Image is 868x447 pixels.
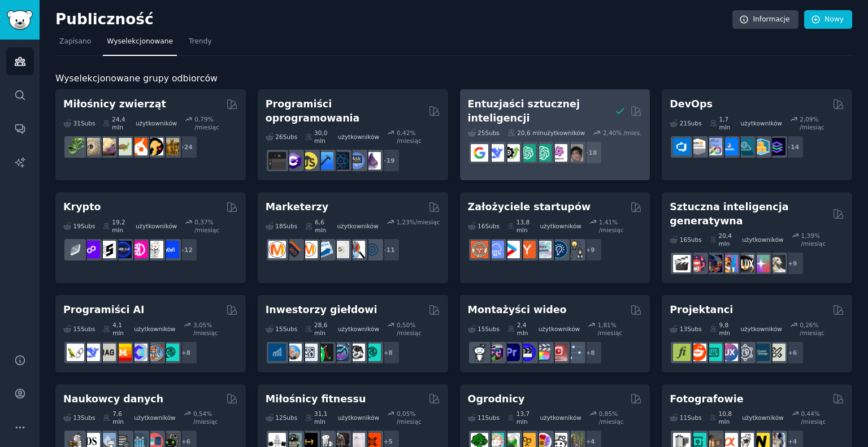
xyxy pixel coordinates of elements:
[689,344,706,361] img: projektowanie logo
[300,344,318,361] img: Forex
[768,344,785,361] img: Projektowanie UX
[599,219,612,225] font: 1,41
[670,98,713,110] font: DevOps
[800,116,813,123] font: 2,09
[83,344,100,361] img: Głębokie poszukiwania
[186,349,190,356] font: 8
[268,241,286,258] img: marketing treści
[134,326,176,332] font: użytkowników
[793,260,797,267] font: 9
[384,438,389,445] font: +
[397,410,410,417] font: 0,05
[550,344,567,361] img: Wideo z YouTube'a
[804,10,852,29] a: Nowy
[338,414,380,421] font: użytkowników
[752,138,770,155] img: aws_cdk
[591,438,594,445] font: 4
[283,414,294,421] font: Sub
[266,98,360,124] font: Programiści oprogramowania
[698,414,701,421] font: s
[478,223,485,229] font: 16
[283,133,294,140] font: Sub
[502,344,520,361] img: premiera
[146,138,163,155] img: Porady dla zwierząt
[680,414,687,421] font: 11
[112,219,125,233] font: 19,2 mln
[146,241,163,258] img: Kryptowaluty
[788,349,793,356] font: +
[673,344,691,361] img: typografia
[363,241,381,258] img: Marketing internetowy
[752,255,770,272] img: gwieździsty
[284,152,302,170] img: krzyżyk
[768,255,785,272] img: DreamBooth
[721,255,738,272] img: sdforall
[540,223,581,229] font: użytkowników
[83,138,100,155] img: pyton kulisty
[283,326,294,332] font: Sub
[740,120,782,127] font: użytkowników
[740,326,782,332] font: użytkowników
[599,219,624,233] font: % /miesiąc
[534,144,552,162] img: czatgpt_prompts_
[680,120,687,127] font: 21
[387,246,395,253] font: 11
[680,326,687,332] font: 13
[550,241,567,258] img: Przedsiębiorczość
[585,349,591,356] font: +
[268,344,286,361] img: dywidendy
[487,344,504,361] img: redaktorzy
[721,138,738,155] img: DevOpsLinks
[719,410,732,425] font: 10,8 mln
[397,322,422,336] font: % /miesiąc
[824,15,844,23] font: Nowy
[315,219,326,233] font: 6,6 mln
[801,232,814,239] font: 1,39
[294,326,297,332] font: s
[294,414,297,421] font: s
[314,410,327,425] font: 31,1 mln
[63,201,101,212] font: Krypto
[73,326,81,332] font: 15
[130,138,147,155] img: nimfa
[98,344,116,361] img: Szmata
[793,438,797,445] font: 4
[517,322,528,336] font: 2,4 mln
[387,157,395,164] font: 19
[300,241,318,258] img: AskMarketing
[194,116,219,131] font: % /miesiąc
[194,219,207,225] font: 0,37
[114,344,132,361] img: MistralAI
[689,138,706,155] img: Certyfikowani eksperci AWS
[673,255,691,272] img: aivideo
[92,414,95,421] font: s
[752,344,770,361] img: LearnDesign
[585,246,591,253] font: +
[591,246,594,253] font: 9
[540,414,581,421] font: użytkowników
[397,129,410,136] font: 0,42
[63,393,163,405] font: Naukowcy danych
[517,129,544,136] font: 20,6 mln
[487,241,504,258] img: Oprogramowanie jako usługa
[55,73,218,84] font: Wyselekcjonowane grupy odbiorców
[670,304,733,315] font: Projektanci
[793,349,797,356] font: 6
[736,344,754,361] img: doświadczenie użytkownika
[114,138,132,155] img: żółw
[687,326,698,332] font: Sub
[468,393,525,405] font: Ogrodnicy
[534,241,552,258] img: indiehakerzy
[63,98,166,110] font: Miłośnicy zwierząt
[363,152,381,170] img: eliksir
[7,10,33,30] img: Logo GummySearch
[753,15,789,23] font: Informacje
[184,246,193,253] font: 12
[518,344,536,361] img: Edytorzy wideo
[184,144,193,150] font: 24
[384,349,389,356] font: +
[162,138,179,155] img: rasa psa
[275,133,283,140] font: 26
[544,129,585,136] font: użytkowników
[294,223,297,229] font: s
